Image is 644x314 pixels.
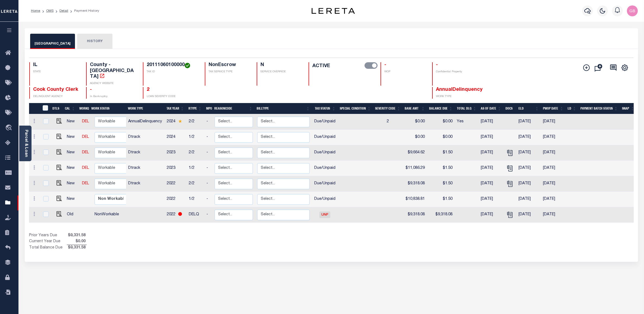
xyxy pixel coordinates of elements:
[479,161,503,176] td: [DATE]
[63,103,77,114] th: CAL: activate to sort column ascending
[503,103,516,114] th: Docs
[427,176,455,192] td: $1.50
[541,207,566,223] td: [DATE]
[516,114,541,130] td: [DATE]
[479,103,503,114] th: As of Date: activate to sort column ascending
[147,70,198,74] p: TAX ID
[541,176,566,192] td: [DATE]
[479,145,503,161] td: [DATE]
[312,145,338,161] td: Due/Unpaid
[126,145,165,161] td: Dtrack
[312,62,330,70] label: ACTIVE
[260,62,302,68] h4: N
[165,114,187,130] td: 2024
[541,161,566,176] td: [DATE]
[33,95,80,99] p: DELINQUENT AGENCY
[50,103,63,114] th: DTLS
[187,207,204,223] td: DELQ
[33,70,80,74] p: STATE
[516,176,541,192] td: [DATE]
[89,103,126,114] th: Work Status
[67,239,87,245] span: $0.00
[178,212,182,216] img: RedCircle.png
[373,103,403,114] th: Severity Code: activate to sort column ascending
[90,62,136,80] h4: County - [GEOGRAPHIC_DATA]
[204,114,212,130] td: -
[479,207,503,223] td: [DATE]
[187,176,204,192] td: 2/2
[516,145,541,161] td: [DATE]
[126,103,164,114] th: Work Type
[165,130,187,145] td: 2024
[165,145,187,161] td: 2023
[5,125,14,132] i: travel_explore
[65,207,80,223] td: Old
[541,145,566,161] td: [DATE]
[187,114,204,130] td: 2/2
[209,70,250,74] p: TAX SERVICE TYPE
[147,95,198,99] p: LOAN SEVERITY CODE
[92,207,131,223] td: NonWorkable
[204,176,212,192] td: -
[403,176,427,192] td: $9,318.08
[384,63,386,67] span: -
[178,119,182,123] img: Star.svg
[204,161,212,176] td: -
[427,207,455,223] td: $9,318.08
[427,192,455,207] td: $1.50
[164,103,186,114] th: Tax Year: activate to sort column ascending
[67,233,87,239] span: $9,331.58
[457,120,464,123] span: Yes
[65,145,80,161] td: New
[187,145,204,161] td: 2/2
[541,130,566,145] td: [DATE]
[578,103,620,114] th: Payment Batch Status: activate to sort column ascending
[427,145,455,161] td: $1.50
[204,207,212,223] td: -
[209,62,250,68] h4: NonEscrow
[39,103,51,114] th: &nbsp;
[165,192,187,207] td: 2022
[384,70,426,74] p: WOP
[516,207,541,223] td: [DATE]
[187,130,204,145] td: 1/2
[147,87,149,92] span: 2
[260,70,302,74] p: SERVICE OVERRIDE
[403,130,427,145] td: $0.00
[212,103,255,114] th: ReasonCode: activate to sort column ascending
[516,161,541,176] td: [DATE]
[65,130,80,145] td: New
[65,114,80,130] td: New
[65,192,80,207] td: New
[82,166,89,170] a: DEL
[82,120,89,123] a: DEL
[33,87,78,92] span: Cook County Clerk
[403,103,427,114] th: Base Amt: activate to sort column ascending
[479,192,503,207] td: [DATE]
[29,233,67,239] td: Prior Years Due
[627,5,638,16] img: svg+xml;base64,PHN2ZyB4bWxucz0iaHR0cDovL3d3dy53My5vcmcvMjAwMC9zdmciIHBvaW50ZXItZXZlbnRzPSJub25lIi...
[126,161,165,176] td: Dtrack
[312,130,338,145] td: Due/Unpaid
[204,103,212,114] th: MPO
[255,103,312,114] th: BillType: activate to sort column ascending
[403,114,427,130] td: $0.00
[126,176,165,192] td: Dtrack
[165,161,187,176] td: 2023
[29,103,39,114] th: &nbsp;&nbsp;&nbsp;&nbsp;&nbsp;&nbsp;&nbsp;&nbsp;&nbsp;&nbsp;
[516,103,541,114] th: ELD: activate to sort column ascending
[33,62,80,68] h4: IL
[373,114,403,130] td: 2
[403,161,427,176] td: $11,086.29
[436,70,482,74] p: Confidential Property
[90,95,136,99] p: In Bankruptcy
[541,114,566,130] td: [DATE]
[620,103,636,114] th: SNAP: activate to sort column ascending
[204,192,212,207] td: -
[77,103,89,114] th: WorkQ
[147,62,198,68] h4: 20111060100000
[403,145,427,161] td: $9,664.62
[338,103,373,114] th: Special Condition: activate to sort column ascending
[126,130,165,145] td: Dtrack
[65,161,80,176] td: New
